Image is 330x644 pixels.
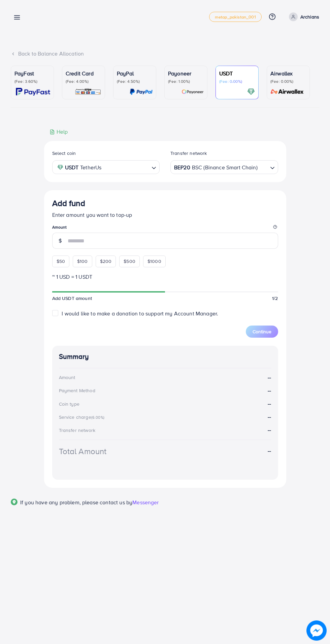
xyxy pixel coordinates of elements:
[11,499,18,505] img: Popup guide
[49,128,68,136] div: Help
[16,88,50,96] img: card
[52,224,278,233] legend: Amount
[65,163,79,172] strong: USDT
[272,295,278,302] span: 1/2
[59,401,79,407] div: Coin type
[117,79,153,84] p: (Fee: 4.50%)
[57,164,63,170] img: coin
[268,413,271,420] strong: --
[306,620,327,641] img: image
[247,88,255,96] img: card
[130,88,153,96] img: card
[268,400,271,408] strong: --
[147,258,161,265] span: $1000
[66,69,101,77] p: Credit Card
[52,150,76,157] label: Select coin
[14,69,50,77] p: PayFast
[117,69,153,77] p: PayPal
[124,258,135,265] span: $500
[59,445,107,457] div: Total Amount
[80,163,101,172] span: TetherUs
[215,15,256,19] span: metap_pakistan_001
[246,326,278,338] button: Continue
[59,352,271,361] h4: Summary
[59,387,95,394] div: Payment Method
[219,79,255,84] p: (Fee: 0.00%)
[52,160,160,174] div: Search for option
[219,69,255,77] p: USDT
[168,79,204,84] p: (Fee: 1.00%)
[52,198,85,208] h3: Add fund
[103,162,149,172] input: Search for option
[270,69,306,77] p: Airwallex
[91,415,104,420] small: (6.00%)
[174,163,190,172] strong: BEP20
[14,79,50,84] p: (Fee: 3.60%)
[52,211,278,219] p: Enter amount you want to top-up
[268,426,271,434] strong: --
[59,374,75,381] div: Amount
[168,69,204,77] p: Payoneer
[59,427,96,434] div: Transfer network
[132,499,159,506] span: Messenger
[11,50,319,58] div: Back to Balance Allocation
[57,258,65,265] span: $50
[170,150,207,157] label: Transfer network
[253,328,271,335] span: Continue
[77,258,88,265] span: $100
[300,13,319,21] p: Archians
[59,414,106,420] div: Service charge
[209,12,262,22] a: metap_pakistan_001
[100,258,112,265] span: $200
[270,79,306,84] p: (Fee: 0.00%)
[268,447,271,455] strong: --
[181,88,204,96] img: card
[258,162,267,172] input: Search for option
[20,499,132,506] span: If you have any problem, please contact us by
[52,295,92,302] span: Add USDT amount
[286,12,319,21] a: Archians
[66,79,101,84] p: (Fee: 4.00%)
[268,374,271,381] strong: --
[268,387,271,395] strong: --
[268,88,306,96] img: card
[52,273,278,281] p: ~ 1 USD = 1 USDT
[170,160,278,174] div: Search for option
[75,88,101,96] img: card
[62,310,218,317] span: I would like to make a donation to support my Account Manager.
[192,163,258,172] span: BSC (Binance Smart Chain)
